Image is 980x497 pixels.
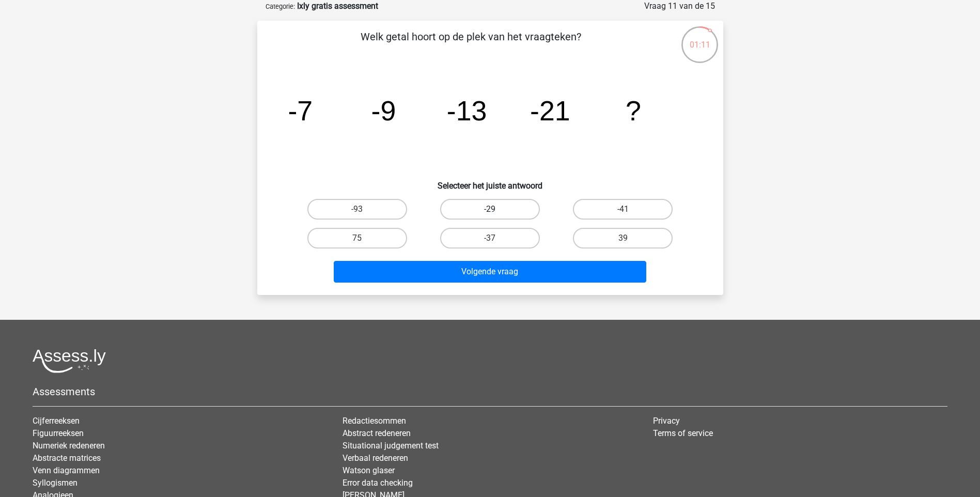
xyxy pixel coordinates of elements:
a: Watson glaser [343,465,395,475]
a: Terms of service [653,428,713,438]
small: Categorie: [266,3,295,10]
h6: Selecteer het juiste antwoord [274,173,707,191]
label: -93 [307,199,407,220]
a: Cijferreeksen [33,416,80,426]
a: Error data checking [343,478,413,488]
tspan: -9 [371,95,396,126]
strong: Ixly gratis assessment [297,1,378,11]
a: Syllogismen [33,478,77,488]
button: Volgende vraag [334,261,646,283]
a: Venn diagrammen [33,465,100,475]
a: Abstracte matrices [33,453,101,463]
h5: Assessments [33,385,947,398]
a: Abstract redeneren [343,428,411,438]
p: Welk getal hoort op de plek van het vraagteken? [274,29,668,60]
a: Redactiesommen [343,416,406,426]
tspan: -13 [446,95,487,126]
label: 39 [573,228,673,248]
a: Verbaal redeneren [343,453,408,463]
tspan: -7 [288,95,313,126]
label: 75 [307,228,407,248]
label: -29 [440,199,540,220]
a: Situational judgement test [343,441,439,451]
tspan: -21 [530,95,570,126]
a: Privacy [653,416,680,426]
img: Assessly logo [33,349,106,373]
tspan: ? [626,95,641,126]
label: -37 [440,228,540,248]
label: -41 [573,199,673,220]
a: Figuurreeksen [33,428,84,438]
a: Numeriek redeneren [33,441,105,451]
div: 01:11 [680,25,719,51]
